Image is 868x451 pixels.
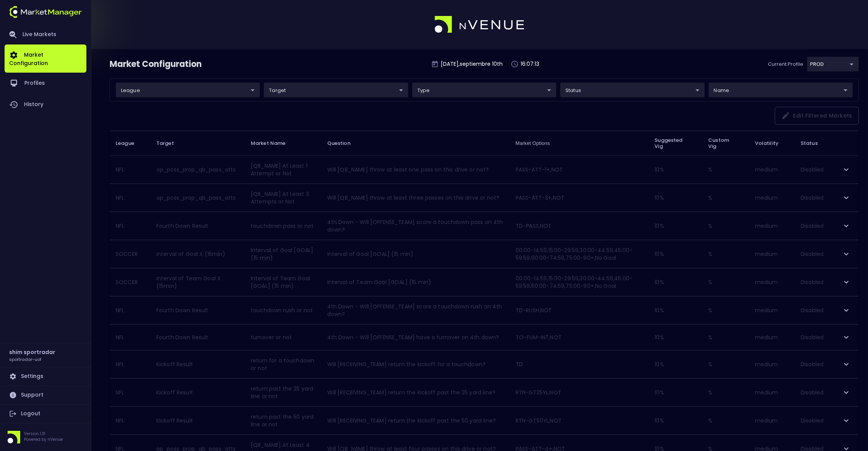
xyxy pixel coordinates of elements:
td: % [702,324,749,350]
td: 10 % [648,268,702,296]
p: Powered by nVenue [24,437,63,442]
button: expand row [840,331,853,344]
a: Market Configuration [5,44,86,73]
div: league [560,83,704,97]
span: Status [801,139,818,148]
td: Fourth Down Result [150,296,245,324]
td: Interval of Team Goal [GOAL] (15 min) [321,268,510,296]
td: medium [749,268,795,296]
span: Question [327,140,360,147]
th: SOCCER [110,240,150,268]
td: 10 % [648,184,702,211]
img: logo [435,16,525,33]
th: Market Options [510,131,648,156]
td: % [702,378,749,406]
td: 10 % [648,407,702,434]
span: Disabled [801,250,823,258]
a: Settings [5,367,86,386]
p: Version 1.31 [24,431,63,437]
td: medium [749,378,795,406]
th: NFL [110,407,150,434]
td: Fourth Down Result [150,324,245,350]
td: [QB_NAME] At Least 3 Attempts or Not [245,184,321,211]
span: Disabled [801,194,823,202]
td: % [702,350,749,378]
td: 10 % [648,296,702,324]
td: touchdown rush or not [245,296,321,324]
td: 10 % [648,212,702,240]
h3: sportradar-uof [9,356,41,362]
td: % [702,156,749,183]
span: Target [156,140,184,147]
th: SOCCER [110,268,150,296]
th: NFL [110,212,150,240]
td: PASS-ATT-1+,NOT [510,156,648,183]
button: expand row [840,414,853,427]
span: Disabled [801,306,823,314]
a: Live Markets [5,25,86,44]
td: 10 % [648,350,702,378]
td: Interval of Team Goal [GOAL] (15 min) [245,268,321,296]
td: % [702,212,749,240]
p: [DATE] , septiembre 10 th [441,60,503,68]
td: medium [749,156,795,183]
td: return for a touchdown or not [245,350,321,378]
p: Current Profile [768,60,803,68]
td: Interval of Goal [GOAL] (15 min) [321,240,510,268]
div: Version 1.31Powered by nVenue [5,431,86,443]
button: expand row [840,248,853,260]
td: touchdown pass or not [245,212,321,240]
span: Disabled [801,278,823,286]
td: Will [RECEIVING_TEAM] return the kickoff for a touchdown? [321,350,510,378]
td: medium [749,350,795,378]
td: % [702,296,749,324]
div: league [116,83,260,97]
span: Disabled [801,333,823,341]
td: 00:00-14:59,15:00-29:59,30:00-44:59,45:00-59:59,60:00-74:59,75:00-90+,No Goal [510,240,648,268]
td: medium [749,212,795,240]
img: logo [9,6,82,18]
td: TD [510,350,648,378]
td: op_poss_prop_qb_pass_atts [150,156,245,183]
th: NFL [110,324,150,350]
th: NFL [110,378,150,406]
td: medium [749,407,795,434]
p: 16:07:13 [521,60,540,68]
td: 4th Down - Will [OFFENSE_TEAM] score a touchdown pass on 4th down? [321,212,510,240]
td: return past the 25 yard line or not [245,378,321,406]
td: % [702,240,749,268]
span: Status [801,139,828,148]
td: PASS-ATT-3+,NOT [510,184,648,211]
div: league [807,57,859,71]
td: 10 % [648,240,702,268]
span: Volatility [755,140,788,147]
div: Market Configuration [110,58,202,70]
span: League [116,140,144,147]
td: Interval of Goal X (15min) [150,240,245,268]
td: TD-RUSH,NOT [510,296,648,324]
th: NFL [110,296,150,324]
td: % [702,184,749,211]
button: expand row [840,276,853,289]
a: Logout [5,405,86,423]
button: expand row [840,386,853,399]
td: Will [QB_NAME] throw at least three passes on this drive or not? [321,184,510,211]
td: Fourth Down Result [150,212,245,240]
button: expand row [840,191,853,204]
a: Support [5,386,86,404]
button: expand row [840,163,853,176]
button: expand row [840,358,853,371]
td: 4th Down - Will [OFFENSE_TEAM] score a touchdown rush on 4th down? [321,296,510,324]
td: 10 % [648,324,702,350]
h2: shim sportradar [9,348,55,356]
div: league [264,83,408,97]
a: History [5,94,86,115]
td: medium [749,324,795,350]
td: TO-FUM-INT,NOT [510,324,648,350]
span: Disabled [801,360,823,368]
span: Disabled [801,417,823,424]
td: op_poss_prop_qb_pass_atts [150,184,245,211]
td: Will [RECEIVING_TEAM] return the kickoff past the 25 yard line? [321,378,510,406]
td: turnover or not [245,324,321,350]
span: Disabled [801,389,823,396]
